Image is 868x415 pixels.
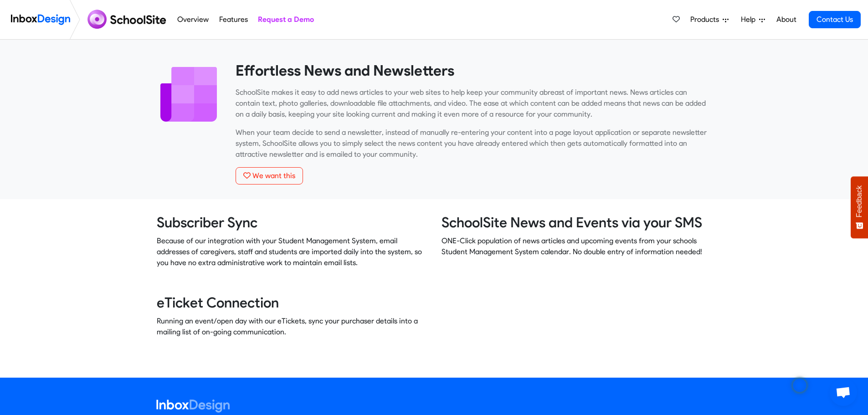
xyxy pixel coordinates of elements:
button: We want this [236,167,303,184]
div: Open chat [830,379,857,406]
a: Overview [175,10,211,29]
a: Request a Demo [255,10,316,29]
img: 2022_01_12_icon_newsletter.svg [156,61,222,127]
span: Feedback [855,185,863,217]
img: schoolsite logo [84,9,172,31]
span: We want this [252,171,295,180]
span: Products [690,14,723,25]
a: Contact Us [809,11,861,28]
p: ONE-Click population of news articles and upcoming events from your schools Student Management Sy... [442,236,712,257]
p: Running an event/open day with our eTickets, sync your purchaser details into a mailing list of o... [157,316,427,338]
p: Because of our integration with your Student Management System, email addresses of caregivers, st... [157,236,427,268]
heading: Effortless News and Newsletters [236,61,712,80]
p: SchoolSite makes it easy to add news articles to your web sites to help keep your community abrea... [236,87,712,120]
a: Help [737,10,769,29]
button: Feedback - Show survey [851,176,868,238]
h3: eTicket Connection [157,294,427,312]
h3: Subscriber Sync [157,214,427,232]
a: About [774,10,799,29]
p: When your team decide to send a newsletter, instead of manually re-entering your content into a p... [236,127,712,160]
a: Features [216,10,250,29]
span: Help [741,14,759,25]
img: logo_inboxdesign_white.svg [156,400,230,413]
a: Products [687,10,732,29]
h3: SchoolSite News and Events via your SMS [442,214,712,232]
